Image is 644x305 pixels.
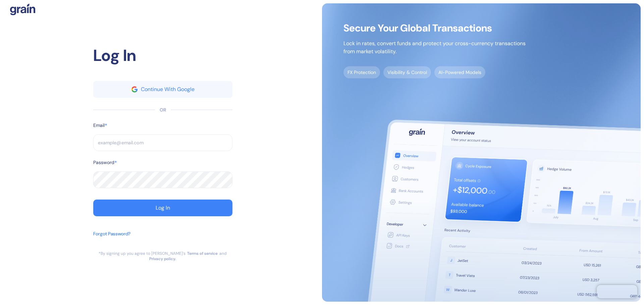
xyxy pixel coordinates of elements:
div: Log In [93,44,232,68]
a: Privacy policy. [149,256,176,261]
img: google [131,86,138,92]
img: logo [10,3,35,15]
span: AI-Powered Models [434,66,485,78]
iframe: Chatra live chat [597,285,637,298]
div: Log In [156,205,170,211]
div: and [219,251,227,256]
label: Password [93,159,114,166]
span: FX Protection [343,66,380,78]
div: OR [160,106,166,113]
img: signup-main-image [322,3,641,302]
button: Log In [93,200,232,216]
button: googleContinue With Google [93,81,232,98]
span: Visibility & Control [383,66,431,78]
button: Forgot Password? [93,227,130,251]
input: example@email.com [93,134,232,151]
span: Secure Your Global Transactions [343,25,526,31]
a: Terms of service [187,251,218,256]
p: Lock in rates, convert funds and protect your cross-currency transactions from market volatility. [343,40,526,56]
div: Forgot Password? [93,230,130,237]
label: Email [93,122,105,129]
div: Continue With Google [141,87,195,92]
div: *By signing up you agree to [PERSON_NAME]’s [99,251,185,256]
